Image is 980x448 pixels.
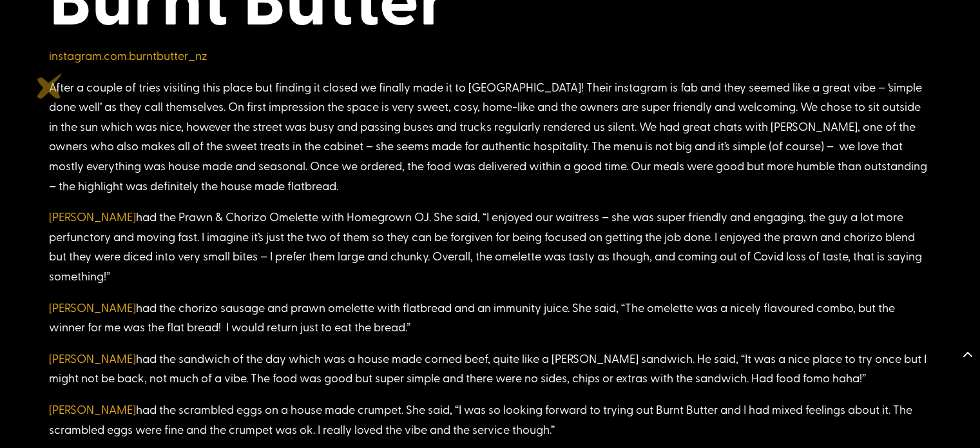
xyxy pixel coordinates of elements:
[49,299,136,315] a: [PERSON_NAME]
[49,298,931,349] p: had the chorizo sausage and prawn omelette with flatbread and an immunity juice. She said, “The o...
[49,350,136,366] a: [PERSON_NAME]
[49,77,931,208] p: After a couple of tries visiting this place but finding it closed we finally made it to [GEOGRAPH...
[49,207,931,297] p: had the Prawn & Chorizo Omelette with Homegrown OJ. She said, “I enjoyed our waitress – she was s...
[49,401,136,417] a: [PERSON_NAME]
[49,208,136,224] a: [PERSON_NAME]
[49,47,207,63] a: instagram.com.burntbutter_nz
[49,349,931,400] p: had the sandwich of the day which was a house made corned beef, quite like a [PERSON_NAME] sandwi...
